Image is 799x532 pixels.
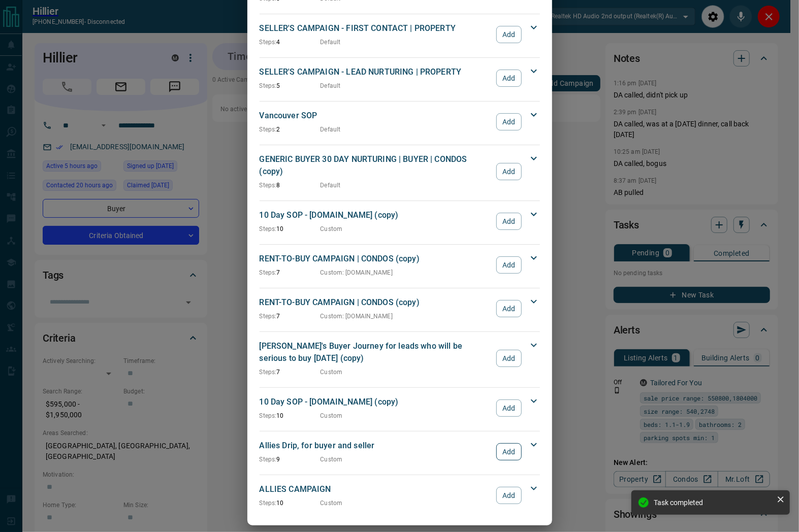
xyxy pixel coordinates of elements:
span: Steps: [260,500,277,507]
p: GENERIC BUYER 30 DAY NURTURING | BUYER | CONDOS (copy) [260,153,492,178]
p: RENT-TO-BUY CAMPAIGN | CONDOS (copy) [260,296,492,309]
div: 10 Day SOP - [DOMAIN_NAME] (copy)Steps:10CustomAdd [260,394,540,422]
span: Steps: [260,225,277,232]
p: Custom [321,411,343,420]
p: 10 [260,224,321,234]
p: Default [321,38,341,47]
p: Custom [321,224,343,234]
p: 5 [260,81,321,90]
span: Steps: [260,126,277,133]
p: 10 Day SOP - [DOMAIN_NAME] (copy) [260,396,492,408]
span: Steps: [260,82,277,89]
p: [PERSON_NAME]'s Buyer Journey for leads who will be serious to buy [DATE] (copy) [260,340,492,364]
button: Add [496,26,521,43]
p: RENT-TO-BUY CAMPAIGN | CONDOS (copy) [260,253,492,265]
p: SELLER'S CAMPAIGN - FIRST CONTACT | PROPERTY [260,22,492,35]
button: Add [496,113,521,130]
div: RENT-TO-BUY CAMPAIGN | CONDOS (copy)Steps:7Custom: [DOMAIN_NAME]Add [260,294,540,323]
p: Custom [321,498,343,508]
p: Allies Drip, for buyer and seller [260,440,492,452]
p: 2 [260,125,321,134]
button: Add [496,400,521,417]
p: Custom : [DOMAIN_NAME] [321,312,393,321]
button: Add [496,256,521,274]
button: Add [496,213,521,230]
p: 9 [260,455,321,464]
p: Default [321,125,341,134]
span: Steps: [260,313,277,320]
p: 7 [260,368,321,377]
button: Add [496,350,521,367]
div: Allies Drip, for buyer and sellerSteps:9CustomAdd [260,438,540,466]
p: 8 [260,181,321,190]
p: 10 [260,498,321,508]
div: ALLIES CAMPAIGNSteps:10CustomAdd [260,481,540,510]
p: Default [321,81,341,90]
div: Task completed [654,498,773,507]
p: 10 Day SOP - [DOMAIN_NAME] (copy) [260,209,492,221]
p: ALLIES CAMPAIGN [260,483,492,495]
div: RENT-TO-BUY CAMPAIGN | CONDOS (copy)Steps:7Custom: [DOMAIN_NAME]Add [260,251,540,279]
span: Steps: [260,369,277,376]
p: Vancouver SOP [260,110,492,122]
div: 10 Day SOP - [DOMAIN_NAME] (copy)Steps:10CustomAdd [260,207,540,236]
button: Add [496,443,521,460]
button: Add [496,300,521,317]
p: 4 [260,38,321,47]
p: SELLER'S CAMPAIGN - LEAD NURTURING | PROPERTY [260,66,492,78]
p: Custom [321,368,343,377]
p: Custom : [DOMAIN_NAME] [321,268,393,277]
p: Default [321,181,341,190]
button: Add [496,487,521,504]
div: GENERIC BUYER 30 DAY NURTURING | BUYER | CONDOS (copy)Steps:8DefaultAdd [260,151,540,192]
p: 7 [260,312,321,321]
p: 7 [260,268,321,277]
button: Add [496,70,521,87]
div: SELLER'S CAMPAIGN - LEAD NURTURING | PROPERTYSteps:5DefaultAdd [260,64,540,92]
div: Vancouver SOPSteps:2DefaultAdd [260,108,540,136]
div: SELLER'S CAMPAIGN - FIRST CONTACT | PROPERTYSteps:4DefaultAdd [260,20,540,49]
p: Custom [321,455,343,464]
div: [PERSON_NAME]'s Buyer Journey for leads who will be serious to buy [DATE] (copy)Steps:7CustomAdd [260,338,540,379]
span: Steps: [260,456,277,463]
span: Steps: [260,269,277,276]
span: Steps: [260,412,277,419]
span: Steps: [260,39,277,46]
button: Add [496,163,521,180]
span: Steps: [260,182,277,189]
p: 10 [260,411,321,420]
